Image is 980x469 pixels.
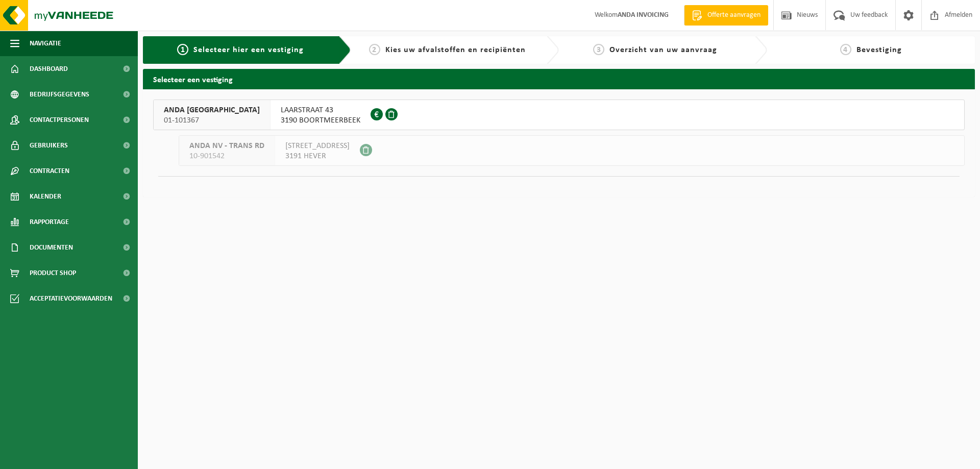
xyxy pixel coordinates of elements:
[30,235,73,260] span: Documenten
[193,46,304,54] span: Selecteer hier een vestiging
[30,158,69,184] span: Contracten
[30,56,68,82] span: Dashboard
[705,10,763,20] span: Offerte aanvragen
[177,44,188,55] span: 1
[189,151,264,161] span: 10-901542
[609,46,717,54] span: Overzicht van uw aanvraag
[285,141,350,151] span: [STREET_ADDRESS]
[281,105,360,115] span: LAARSTRAAT 43
[30,82,89,107] span: Bedrijfsgegevens
[593,44,604,55] span: 3
[153,100,965,130] button: ANDA [GEOGRAPHIC_DATA] 01-101367 LAARSTRAAT 433190 BOORTMEERBEEK
[684,5,768,26] a: Offerte aanvragen
[856,46,902,54] span: Bevestiging
[164,115,260,126] span: 01-101367
[30,184,61,209] span: Kalender
[30,31,61,56] span: Navigatie
[840,44,851,55] span: 4
[618,11,669,19] strong: ANDA INVOICING
[281,115,360,126] span: 3190 BOORTMEERBEEK
[164,105,260,115] span: ANDA [GEOGRAPHIC_DATA]
[30,107,89,133] span: Contactpersonen
[30,133,68,158] span: Gebruikers
[30,209,69,235] span: Rapportage
[285,151,350,161] span: 3191 HEVER
[30,260,76,286] span: Product Shop
[189,141,264,151] span: ANDA NV - TRANS RD
[143,69,975,89] h2: Selecteer een vestiging
[369,44,380,55] span: 2
[385,46,526,54] span: Kies uw afvalstoffen en recipiënten
[30,286,112,311] span: Acceptatievoorwaarden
